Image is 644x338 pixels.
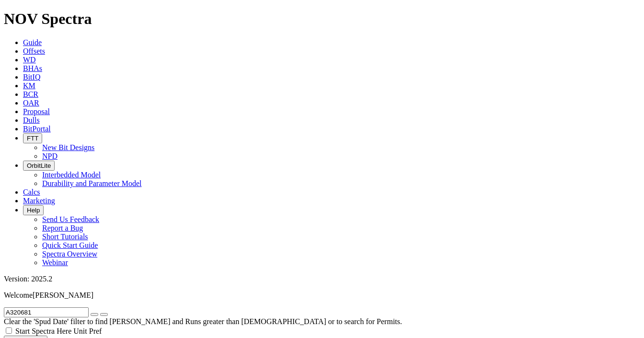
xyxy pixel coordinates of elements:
a: Spectra Overview [42,250,97,258]
a: BCR [23,90,38,98]
a: Proposal [23,107,50,116]
span: Help [27,207,40,214]
span: Clear the 'Spud Date' filter to find [PERSON_NAME] and Runs greater than [DEMOGRAPHIC_DATA] or to... [4,317,402,326]
a: BHAs [23,64,42,72]
input: Search [4,307,89,317]
a: KM [23,82,35,90]
a: Marketing [23,197,55,205]
button: FTT [23,133,42,143]
a: Send Us Feedback [42,215,99,223]
p: Welcome [4,291,640,300]
span: OrbitLite [27,162,51,169]
span: [PERSON_NAME] [33,291,93,299]
span: FTT [27,135,38,142]
h1: NOV Spectra [4,10,640,28]
a: Short Tutorials [42,233,88,241]
a: Dulls [23,116,40,124]
button: Help [23,205,44,215]
a: New Bit Designs [42,143,94,152]
a: Calcs [23,188,40,196]
a: OAR [23,99,39,107]
a: Durability and Parameter Model [42,179,142,187]
span: Unit Pref [73,327,102,335]
input: Start Spectra Here [6,327,12,334]
a: BitIQ [23,73,40,81]
a: Offsets [23,47,45,55]
a: Report a Bug [42,224,83,232]
a: WD [23,56,36,64]
a: Webinar [42,258,68,267]
a: BitPortal [23,125,51,133]
span: Start Spectra Here [15,327,71,335]
button: OrbitLite [23,161,55,171]
a: Quick Start Guide [42,241,98,249]
a: Interbedded Model [42,171,101,179]
a: Guide [23,38,42,47]
div: Version: 2025.2 [4,275,640,283]
a: NPD [42,152,57,160]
